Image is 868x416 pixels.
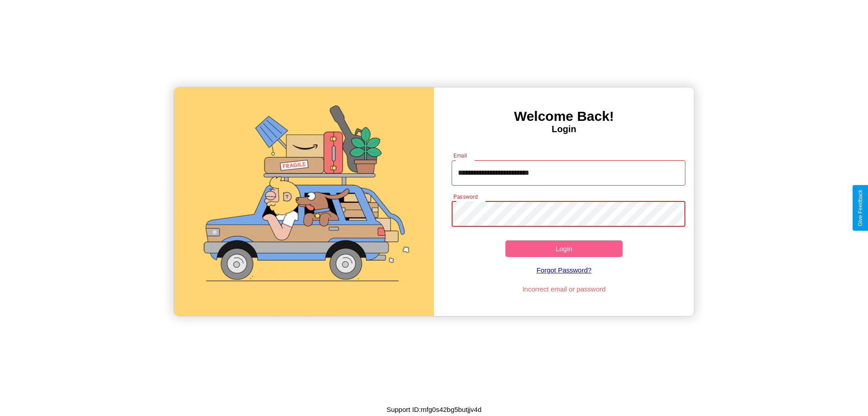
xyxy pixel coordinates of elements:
h4: Login [434,124,694,134]
label: Password [453,193,477,201]
button: Login [505,240,623,257]
p: Incorrect email or password [447,283,681,295]
label: Email [453,152,467,159]
div: Give Feedback [857,190,863,226]
a: Forgot Password? [447,257,681,283]
img: gif [174,87,434,316]
h3: Welcome Back! [434,109,694,124]
p: Support ID: mfg0s42bg5butjjv4d [387,403,481,416]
